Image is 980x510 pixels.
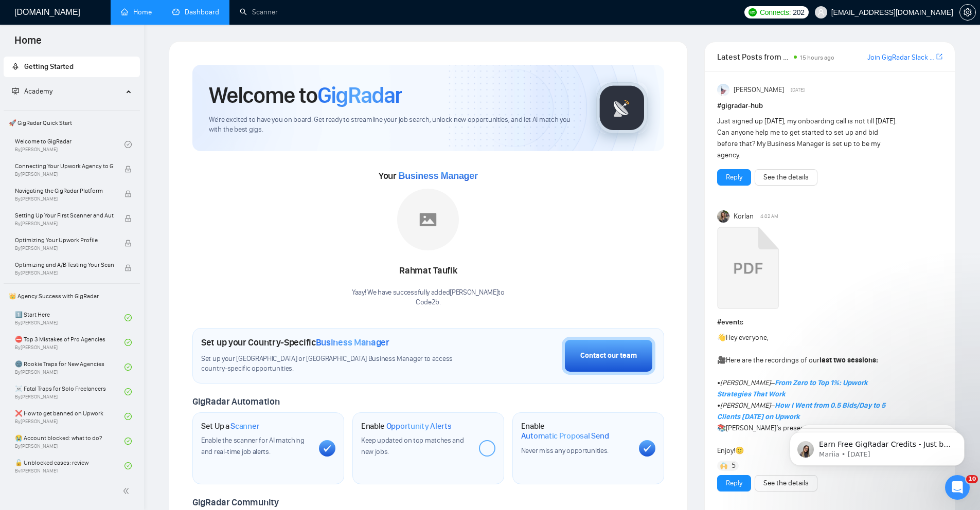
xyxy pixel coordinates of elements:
span: Your [379,170,478,181]
span: check-circle [124,413,132,420]
span: Academy [24,87,52,96]
span: By [PERSON_NAME] [15,196,114,202]
span: By [PERSON_NAME] [15,245,114,251]
span: 🎥 [717,356,726,365]
button: Contact our team [562,337,655,375]
span: lock [124,264,132,271]
h1: Set Up a [201,421,259,431]
span: Opportunity Alerts [386,421,452,431]
span: GigRadar Community [192,497,279,508]
span: check-circle [124,462,132,469]
span: Connecting Your Upwork Agency to GigRadar [15,161,114,171]
button: Reply [717,169,751,186]
span: Business Manager [316,337,389,348]
span: check-circle [124,388,132,395]
span: Automatic Proposal Send [521,431,609,441]
a: Reply [726,478,742,489]
img: Anisuzzaman Khan [717,84,729,96]
strong: last two sessions: [819,356,878,365]
span: Set up your [GEOGRAPHIC_DATA] or [GEOGRAPHIC_DATA] Business Manager to access country-specific op... [201,354,474,374]
a: How I Went from 0.5 Bids/Day to 5 Clients [DATE] on Upwork [717,401,885,421]
a: Reply [726,172,742,183]
span: We're excited to have you on board. Get ready to streamline your job search, unlock new opportuni... [209,115,580,135]
span: user [817,9,825,16]
a: dashboardDashboard [172,8,219,16]
p: Code2b . [352,298,505,307]
span: Scanner [230,421,259,431]
span: check-circle [124,141,132,148]
img: 🙌 [720,462,727,469]
span: By [PERSON_NAME] [15,171,114,177]
span: [PERSON_NAME] [734,84,784,96]
h1: Set up your Country-Specific [201,337,389,348]
span: 10 [966,475,978,483]
span: 5 [732,461,736,471]
a: homeHome [121,8,152,16]
span: Setting Up Your First Scanner and Auto-Bidder [15,210,114,221]
a: searchScanner [240,8,278,16]
span: 👑 Agency Success with GigRadar [5,286,139,306]
div: Yaay! We have successfully added [PERSON_NAME] to [352,288,505,307]
span: 15 hours ago [800,54,834,61]
span: rocket [12,63,19,70]
div: Rahmat Taufik [352,262,505,280]
a: 😭 Account blocked: what to do?By[PERSON_NAME] [15,430,124,452]
a: How I Went from 0.5 BidsDay to 5 Clients in 45 Days by Embracing Imperfect Action Over Perfect Pr... [717,227,779,313]
h1: Enable [361,421,452,431]
span: Enable the scanner for AI matching and real-time job alerts. [201,436,305,456]
span: Optimizing Your Upwork Profile [15,235,114,245]
img: placeholder.png [397,189,459,250]
span: By [PERSON_NAME] [15,221,114,227]
a: ❌ How to get banned on UpworkBy[PERSON_NAME] [15,405,124,428]
span: check-circle [124,314,132,321]
a: export [936,52,942,62]
iframe: Intercom live chat [945,475,970,500]
span: check-circle [124,438,132,445]
a: 🌚 Rookie Traps for New AgenciesBy[PERSON_NAME] [15,356,124,378]
em: [PERSON_NAME] [720,378,771,387]
span: 4:02 AM [760,212,778,221]
span: Optimizing and A/B Testing Your Scanner for Better Results [15,260,114,270]
a: From Zero to Top 1%: Upwork Strategies That Work [717,378,868,398]
h1: Enable [521,421,631,441]
span: setting [960,8,975,16]
div: Hey everyone, Here are the recordings of our • – • – [PERSON_NAME]’s presentation is also attache... [717,332,898,457]
img: gigradar-logo.png [596,82,648,134]
span: lock [124,240,132,247]
a: 1️⃣ Start HereBy[PERSON_NAME] [15,306,124,329]
span: Korlan [734,211,754,222]
span: [DATE] [791,85,805,95]
a: See the details [763,172,809,183]
a: Welcome to GigRadarBy[PERSON_NAME] [15,133,124,156]
h1: # gigradar-hub [717,100,942,112]
span: 🙂 [735,446,744,455]
button: Reply [717,475,751,491]
span: export [936,52,942,61]
span: lock [124,190,132,197]
button: setting [959,4,976,21]
img: logo [8,5,25,21]
span: Academy [12,87,52,96]
a: ⛔ Top 3 Mistakes of Pro AgenciesBy[PERSON_NAME] [15,331,124,354]
a: ☠️ Fatal Traps for Solo FreelancersBy[PERSON_NAME] [15,380,124,403]
span: 🚀 GigRadar Quick Start [5,113,139,133]
span: 👋 [717,333,726,342]
span: Getting Started [24,62,74,71]
span: check-circle [124,339,132,346]
span: lock [124,166,132,173]
h1: Welcome to [209,81,402,109]
img: Korlan [717,210,729,223]
span: Latest Posts from the GigRadar Community [717,50,791,63]
span: Connects: [760,7,791,18]
span: Keep updated on top matches and new jobs. [361,436,464,456]
a: See the details [763,478,809,489]
span: Navigating the GigRadar Platform [15,186,114,196]
a: setting [959,8,976,16]
img: upwork-logo.png [749,8,757,16]
span: fund-projection-screen [12,87,19,95]
iframe: Intercom notifications message [774,410,980,482]
span: Never miss any opportunities. [521,446,609,455]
